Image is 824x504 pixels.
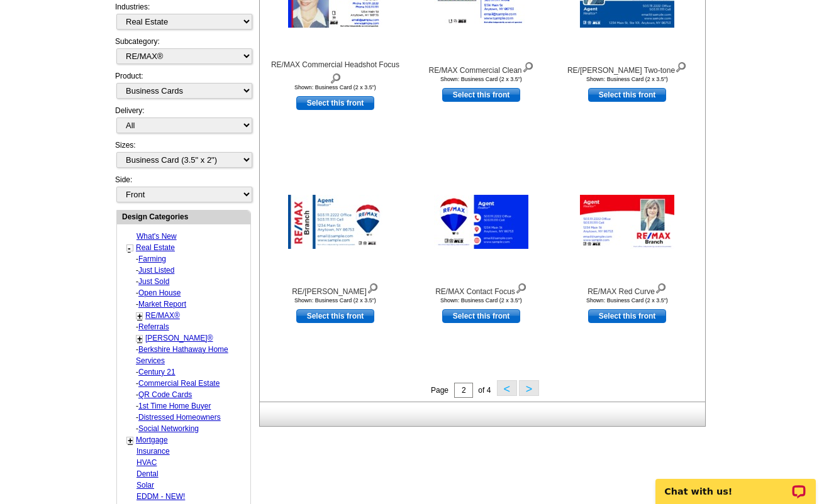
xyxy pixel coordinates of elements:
[126,253,249,265] div: -
[647,464,824,504] iframe: LiveChat chat widget
[138,390,192,399] a: QR Code Cards
[126,412,249,423] div: -
[558,280,696,297] div: RE/MAX Red Curve
[145,311,180,320] a: RE/MAX®
[115,36,251,70] div: Subcategory:
[115,105,251,140] div: Delivery:
[412,59,550,76] div: RE/MAX Commercial Clean
[126,423,249,434] div: -
[522,59,534,73] img: view design details
[367,280,379,294] img: view design details
[497,380,517,396] button: <
[138,277,169,286] a: Just Sold
[138,402,211,410] a: 1st Time Home Buyer
[137,334,142,344] a: +
[126,299,249,310] div: -
[126,265,249,276] div: -
[288,195,382,249] img: RE/MAX Ribbon
[412,280,550,297] div: RE/MAX Contact Focus
[266,59,404,84] div: RE/MAX Commercial Headshot Focus
[115,140,251,174] div: Sizes:
[296,309,374,323] a: use this design
[434,195,528,249] img: RE/MAX Contact Focus
[136,345,228,365] a: Berkshire Hathaway Home Services
[138,322,169,331] a: Referrals
[675,59,687,73] img: view design details
[442,309,520,323] a: use this design
[136,458,157,467] a: HVAC
[588,309,666,323] a: use this design
[412,297,550,304] div: Shown: Business Card (2 x 3.5")
[126,366,249,378] div: -
[128,436,133,446] a: +
[126,321,249,332] div: -
[126,344,249,366] div: -
[138,300,186,309] a: Market Report
[136,232,177,241] a: What's New
[126,400,249,412] div: -
[136,469,159,478] a: Dental
[296,96,374,110] a: use this design
[138,424,199,433] a: Social Networking
[580,195,674,249] img: RE/MAX Red Curve
[117,211,250,222] div: Design Categories
[558,76,696,82] div: Shown: Business Card (2 x 3.5")
[266,280,404,297] div: RE/[PERSON_NAME]
[138,288,181,297] a: Open House
[412,76,550,82] div: Shown: Business Card (2 x 3.5")
[442,88,520,102] a: use this design
[145,334,213,342] a: [PERSON_NAME]®
[126,276,249,287] div: -
[266,297,404,304] div: Shown: Business Card (2 x 3.5")
[136,436,168,444] a: Mortgage
[126,378,249,389] div: -
[138,368,175,376] a: Century 21
[138,413,221,422] a: Distressed Homeowners
[136,481,154,490] a: Solar
[136,447,170,456] a: Insurance
[558,297,696,304] div: Shown: Business Card (2 x 3.5")
[515,280,527,294] img: view design details
[126,287,249,299] div: -
[136,492,185,501] a: EDDM - NEW!
[138,266,174,275] a: Just Listed
[136,243,175,252] a: Real Estate
[519,380,539,396] button: >
[478,386,491,395] span: of 4
[126,389,249,400] div: -
[588,88,666,102] a: use this design
[558,59,696,76] div: RE/[PERSON_NAME] Two-tone
[128,243,131,253] a: -
[138,255,166,263] a: Farming
[266,84,404,90] div: Shown: Business Card (2 x 3.5")
[431,386,448,395] span: Page
[330,70,342,84] img: view design details
[115,174,251,204] div: Side:
[655,280,667,294] img: view design details
[138,379,220,388] a: Commercial Real Estate
[137,311,142,321] a: +
[115,70,251,105] div: Product:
